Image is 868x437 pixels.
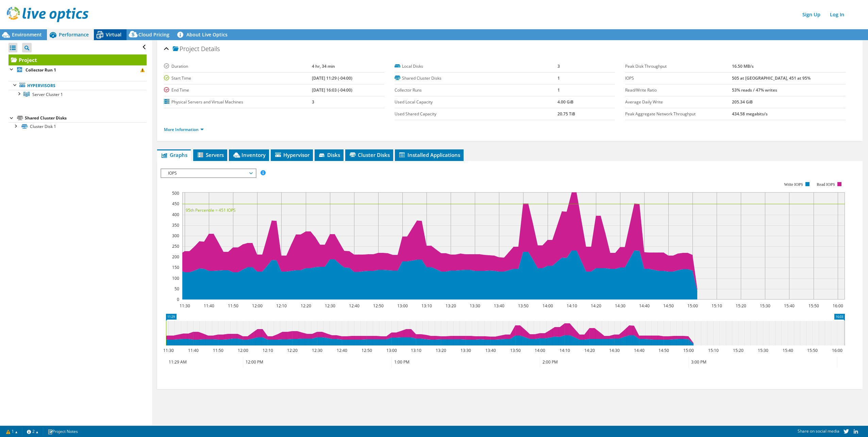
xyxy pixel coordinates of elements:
text: 350 [172,222,179,228]
text: 11:30 [163,347,173,353]
text: 95th Percentile = 451 IOPS [186,207,236,213]
span: Server Cluster 1 [32,92,63,97]
span: IOPS [165,169,252,177]
text: 14:10 [566,303,577,309]
label: Physical Servers and Virtual Machines [164,99,312,106]
b: 53% reads / 47% writes [732,87,777,93]
text: 13:50 [518,303,528,309]
text: 14:20 [584,347,595,353]
b: 3 [312,99,314,105]
span: Graphs [161,151,187,158]
text: 12:20 [300,303,311,309]
a: 1 [1,427,22,436]
text: 14:00 [534,347,545,353]
text: 16:00 [832,347,842,353]
b: 4 hr, 34 min [312,63,335,69]
text: 400 [172,212,179,217]
text: 12:40 [349,303,359,309]
label: Shared Cluster Disks [395,75,558,82]
a: About Live Optics [174,29,233,40]
text: 450 [172,201,179,207]
text: 150 [172,264,179,270]
span: Servers [197,151,224,158]
span: Disks [318,151,340,158]
img: live_optics_svg.svg [7,7,88,22]
text: 12:10 [276,303,286,309]
text: 16:00 [832,303,843,309]
text: 13:50 [510,347,520,353]
text: Write IOPS [784,182,803,187]
b: [DATE] 16:03 (-04:00) [312,87,352,93]
text: 14:30 [609,347,619,353]
text: 13:00 [386,347,397,353]
label: IOPS [625,75,732,82]
label: Collector Runs [395,87,558,94]
text: 100 [172,275,179,281]
text: 12:40 [336,347,347,353]
div: Shared Cluster Disks [25,114,147,122]
text: 12:30 [312,347,322,353]
text: 11:30 [179,303,190,309]
text: 11:40 [188,347,198,353]
text: 50 [174,286,179,292]
label: Start Time [164,75,312,82]
text: 12:20 [287,347,297,353]
a: Collector Run 1 [9,65,147,74]
b: 4.00 GiB [557,99,573,105]
text: 11:50 [228,303,238,309]
text: 13:40 [494,303,504,309]
text: 12:50 [373,303,383,309]
span: Virtual [106,31,121,38]
b: 1 [557,75,560,81]
text: 14:50 [658,347,669,353]
label: End Time [164,87,312,94]
label: Duration [164,63,312,70]
text: 15:50 [807,347,817,353]
text: 13:30 [460,347,471,353]
span: Performance [59,31,89,38]
b: 16.50 MB/s [732,63,754,69]
a: Server Cluster 1 [9,90,147,99]
a: 2 [22,427,43,436]
text: 12:00 [252,303,262,309]
text: 15:10 [708,347,718,353]
b: 434.58 megabits/s [732,111,768,117]
span: Hypervisor [274,151,310,158]
text: 300 [172,233,179,239]
b: [DATE] 11:29 (-04:00) [312,75,352,81]
text: 14:40 [634,347,644,353]
text: 13:00 [397,303,407,309]
span: Installed Applications [398,151,460,158]
label: Used Shared Capacity [395,111,558,117]
a: Hypervisors [9,81,147,90]
text: 13:40 [485,347,496,353]
text: 13:10 [421,303,432,309]
span: Details [201,45,220,53]
b: 1 [557,87,560,93]
a: More Information [164,127,204,132]
a: Cluster Disk 1 [9,122,147,131]
text: 15:30 [759,303,770,309]
text: 14:10 [559,347,570,353]
text: 14:40 [639,303,649,309]
span: Cluster Disks [349,151,390,158]
label: Read/Write Ratio [625,87,732,94]
text: 12:10 [262,347,273,353]
a: Sign Up [799,10,824,19]
label: Peak Aggregate Network Throughput [625,111,732,117]
text: Read IOPS [817,182,835,187]
label: Average Daily Write [625,99,732,106]
label: Peak Disk Throughput [625,63,732,70]
b: 20.75 TiB [557,111,575,117]
text: 12:30 [324,303,335,309]
text: 500 [172,190,179,196]
text: 13:20 [435,347,446,353]
span: Environment [12,31,42,38]
b: Collector Run 1 [26,67,56,73]
b: 505 at [GEOGRAPHIC_DATA], 451 at 95% [732,75,811,81]
label: Local Disks [395,63,558,70]
a: Log In [827,10,848,19]
text: 15:20 [735,303,746,309]
a: Project Notes [43,427,83,436]
text: 200 [172,254,179,260]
